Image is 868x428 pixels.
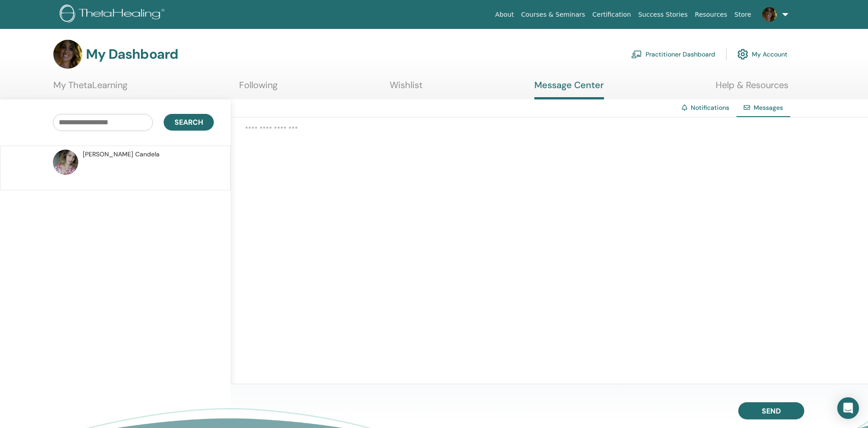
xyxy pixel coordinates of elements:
a: Wishlist [390,80,423,97]
a: Help & Resources [716,80,788,97]
a: Certification [589,6,634,23]
span: Send [762,406,781,416]
span: Messages [754,103,783,112]
a: Success Stories [635,6,691,23]
span: [PERSON_NAME] Candela [83,150,160,159]
button: Send [738,402,804,419]
img: default.jpg [762,7,777,22]
a: Practitioner Dashboard [631,44,715,64]
a: Following [239,80,278,97]
a: Message Center [534,80,604,99]
img: logo.png [60,5,168,25]
img: default.jpg [53,40,82,69]
img: chalkboard-teacher.svg [631,50,642,58]
a: About [491,6,517,23]
a: Notifications [691,103,729,112]
a: My ThetaLearning [53,80,127,97]
button: Search [164,114,214,131]
img: cog.svg [737,47,748,62]
a: Store [731,6,755,23]
a: My Account [737,44,788,64]
span: Search [175,118,203,127]
img: default.jpg [53,150,78,175]
h3: My Dashboard [86,46,178,62]
div: Open Intercom Messenger [837,397,859,419]
a: Courses & Seminars [518,6,589,23]
a: Resources [691,6,731,23]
